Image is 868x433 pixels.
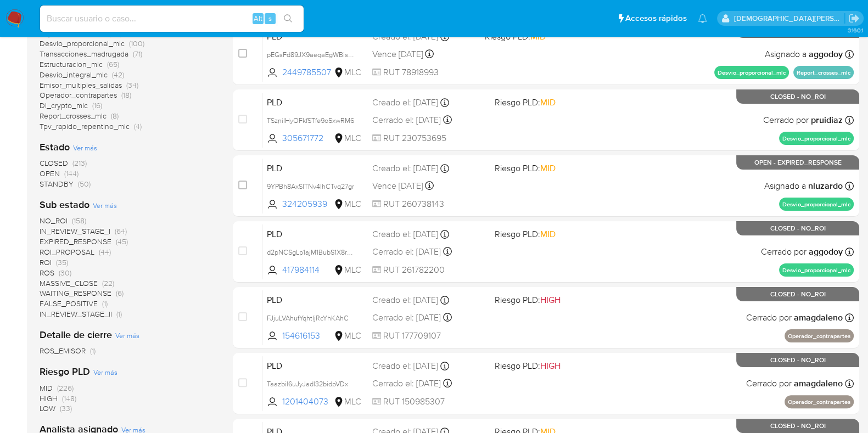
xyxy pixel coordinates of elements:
[254,13,262,24] span: Alt
[848,13,860,24] a: Salir
[698,14,707,23] a: Notificaciones
[734,13,845,24] p: cristian.porley@mercadolibre.com
[847,26,863,35] span: 3.160.1
[277,11,299,26] button: search-icon
[268,13,272,24] span: s
[625,13,687,24] span: Accesos rápidos
[40,12,304,26] input: Buscar usuario o caso...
